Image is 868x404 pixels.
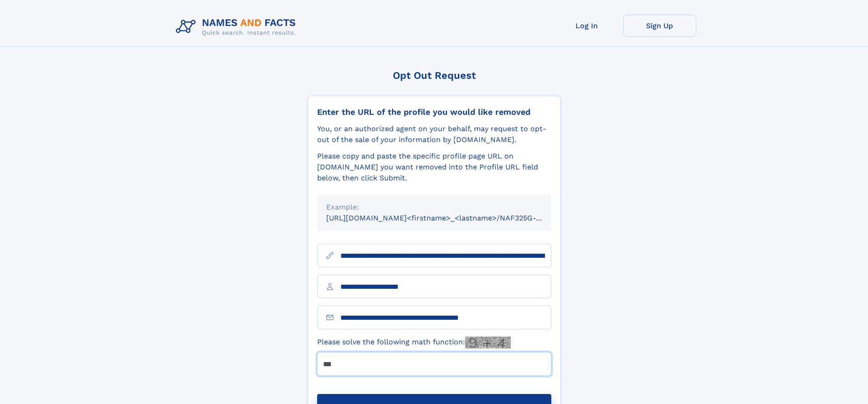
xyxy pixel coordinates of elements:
[623,15,696,37] a: Sign Up
[317,107,551,117] div: Enter the URL of the profile you would like removed
[317,151,551,184] div: Please copy and paste the specific profile page URL on [DOMAIN_NAME] you want removed into the Pr...
[317,337,511,348] label: Please solve the following math function:
[326,214,569,222] small: [URL][DOMAIN_NAME]<firstname>_<lastname>/NAF325G-xxxxxxxx
[550,15,623,37] a: Log In
[326,202,542,213] div: Example:
[317,123,551,145] div: You, or an authorized agent on your behalf, may request to opt-out of the sale of your informatio...
[308,70,561,81] div: Opt Out Request
[172,15,303,39] img: Logo Names and Facts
